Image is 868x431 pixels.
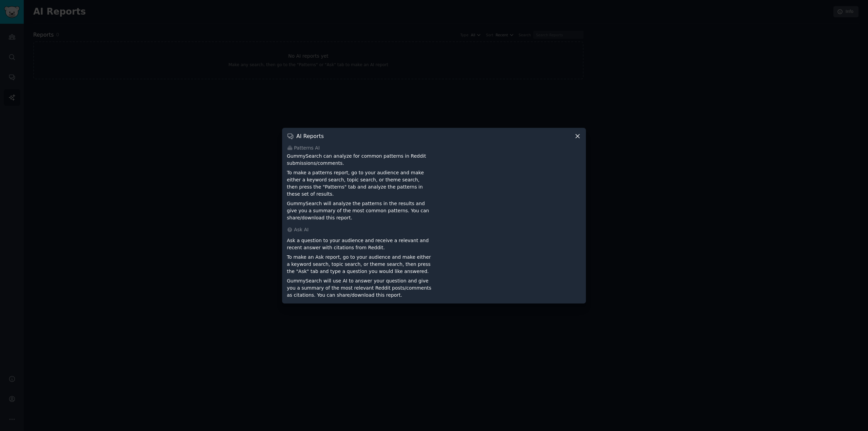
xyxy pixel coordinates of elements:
p: GummySearch can analyze for common patterns in Reddit submissions/comments. [287,153,432,167]
p: To make an Ask report, go to your audience and make either a keyword search, topic search, or the... [287,254,432,275]
p: To make a patterns report, go to your audience and make either a keyword search, topic search, or... [287,169,432,198]
p: Ask a question to your audience and receive a relevant and recent answer with citations from Reddit. [287,237,432,251]
h3: AI Reports [296,133,324,140]
p: GummySearch will analyze the patterns in the results and give you a summary of the most common pa... [287,200,432,221]
div: Ask AI [287,226,581,233]
p: GummySearch will use AI to answer your question and give you a summary of the most relevant Reddi... [287,277,432,299]
iframe: YouTube video player [436,153,581,214]
div: Patterns AI [287,144,581,152]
